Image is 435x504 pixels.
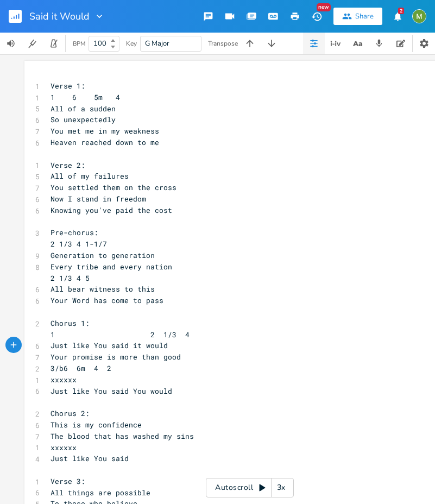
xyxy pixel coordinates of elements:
[51,284,155,294] span: All bear witness to this
[51,137,159,147] span: Heaven reached down to me
[51,262,172,272] span: Every tribe and every nation
[412,9,426,23] img: Mik Sivak
[145,39,169,48] span: G Major
[306,7,327,26] button: New
[51,205,172,215] span: Knowing you've paid the cost
[51,295,163,305] span: Your Word has come to pass
[51,160,85,170] span: Verse 2:
[51,273,90,283] span: 2 1/3 4 5
[51,330,190,339] span: 1 2 1/3 4
[398,8,404,14] div: 2
[333,8,382,25] button: Share
[51,171,129,181] span: All of my failures
[51,126,229,136] span: You met me in my weakness
[51,453,129,463] span: Just like You said
[51,341,168,350] span: Just like You said it would
[51,115,116,124] span: So unexpectedly
[272,478,291,497] div: 3x
[126,40,137,47] div: Key
[51,352,181,362] span: Your promise is more than good
[51,182,176,192] span: You settled them on the cross
[208,40,238,47] div: Transpose
[355,11,374,21] div: Share
[206,478,294,497] div: Autoscroll
[51,488,150,497] span: All things are possible
[51,92,120,102] span: 1 6 5m 4
[51,375,77,385] span: xxxxxx
[51,318,90,328] span: Chorus 1:
[51,443,77,452] span: xxxxxx
[51,408,90,418] span: Chorus 2:
[317,3,331,11] div: New
[51,194,146,204] span: Now I stand in freedom
[51,104,116,114] span: All of a sudden
[51,420,142,430] span: This is my confidence
[387,7,408,26] button: 2
[51,363,111,373] span: 3/b6 6m 4 2
[51,476,85,486] span: Verse 3:
[51,250,155,260] span: Generation to generation
[51,386,172,396] span: Just like You said You would
[29,11,90,21] span: Said it Would
[51,228,98,237] span: Pre-chorus:
[73,41,85,47] div: BPM
[51,239,107,249] span: 2 1/3 4 1-1/7
[51,431,194,441] span: The blood that has washed my sins
[51,81,85,91] span: Verse 1:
